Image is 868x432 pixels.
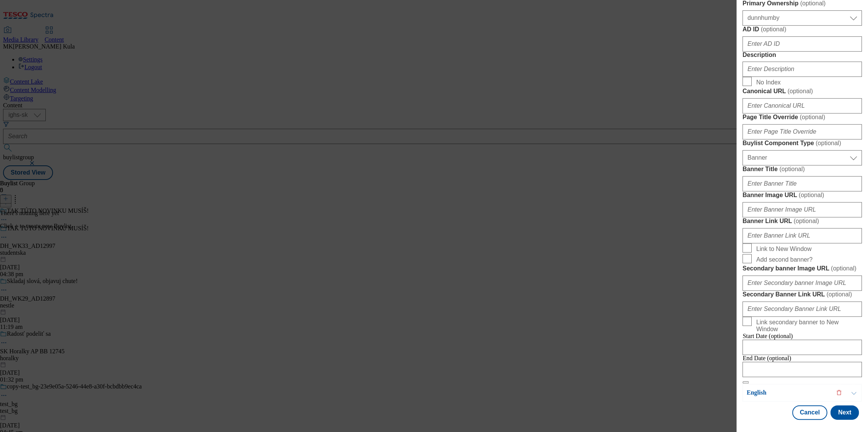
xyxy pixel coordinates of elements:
input: Enter Date [743,340,862,355]
button: Next [830,405,859,420]
span: No Index [756,79,781,86]
label: Secondary Banner Link URL [743,291,862,298]
label: Page Title Override [743,113,862,121]
label: Banner Link URL [743,217,862,225]
label: Description [743,52,862,58]
span: ( optional ) [780,166,805,172]
span: Link to New Window [756,246,812,252]
input: Enter Description [743,61,862,77]
label: AD ID [743,26,862,33]
button: Cancel [792,405,827,420]
span: ( optional ) [826,291,852,298]
input: Enter Banner Title [743,176,862,191]
label: Canonical URL [743,87,862,95]
span: End Date (optional) [743,355,791,361]
span: ( optional ) [794,218,819,224]
label: Secondary banner Image URL [743,265,862,272]
span: ( optional ) [831,265,857,272]
input: Enter Date [743,362,862,377]
input: Enter Canonical URL [743,98,862,113]
input: Enter Banner Image URL [743,202,862,217]
input: Enter Page Title Override [743,124,862,139]
p: English [747,389,827,396]
span: ( optional ) [799,192,824,198]
span: ( optional ) [788,88,813,94]
span: ( optional ) [761,26,786,32]
label: Buylist Component Type [743,139,862,147]
label: Banner Image URL [743,191,862,199]
input: Enter AD ID [743,36,862,52]
span: ( optional ) [816,140,841,146]
input: Enter Secondary banner Image URL [743,275,862,291]
span: ( optional ) [800,114,825,120]
label: Banner Title [743,165,862,173]
span: Link secondary banner to New Window [756,319,859,333]
input: Enter Banner Link URL [743,228,862,243]
input: Enter Secondary Banner Link URL [743,301,862,317]
span: Add second banner? [756,256,813,263]
span: Start Date (optional) [743,333,793,339]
